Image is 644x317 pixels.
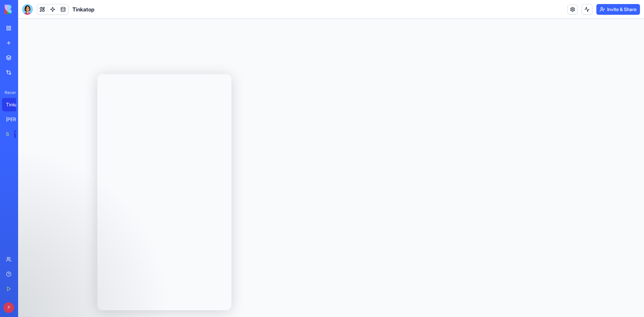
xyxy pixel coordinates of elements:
div: Social Media Content Generator [6,131,9,138]
a: Social Media Content GeneratorTRY [2,127,29,141]
span: Recent [2,90,16,95]
iframe: Intercom live chat [97,74,231,310]
img: logo [5,5,46,14]
div: Tinkatop [6,101,25,108]
div: TRY [14,130,25,138]
div: [PERSON_NAME] Multi Buy - E-Commerce Platform [6,116,25,123]
a: [PERSON_NAME] Multi Buy - E-Commerce Platform [2,113,29,126]
span: Tinkatop [72,5,95,13]
button: Invite & Share [596,4,640,15]
span: P [3,302,14,313]
a: Tinkatop [2,98,29,111]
